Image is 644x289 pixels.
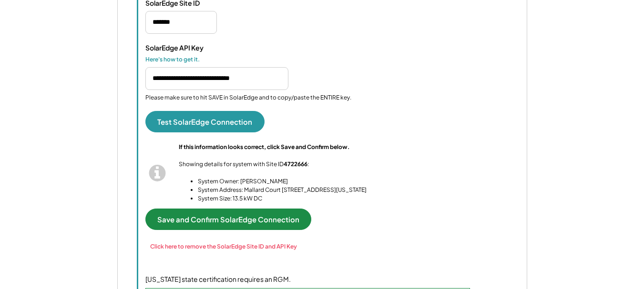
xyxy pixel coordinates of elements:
li: System Address: Mallard Court [STREET_ADDRESS][US_STATE] [198,186,367,194]
li: System Size: 13.5 kW DC [198,194,367,203]
div: Showing details for system with Site ID : [179,143,367,203]
div: Click here to remove the SolarEdge Site ID and API Key [150,243,297,251]
div: Here's how to get it. [145,56,241,63]
div: Please make sure to hit SAVE in SolarEdge and to copy/paste the ENTIRE key. [145,94,351,102]
div: SolarEdge API Key [145,43,241,52]
div: [US_STATE] state certification requires an RGM. [145,275,515,284]
button: Test SolarEdge Connection [145,111,265,132]
strong: 4722666 [284,160,307,168]
strong: If this information looks correct, click Save and Confirm below. [179,143,350,150]
li: System Owner: [PERSON_NAME] [198,177,367,186]
button: Save and Confirm SolarEdge Connection [145,209,311,230]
